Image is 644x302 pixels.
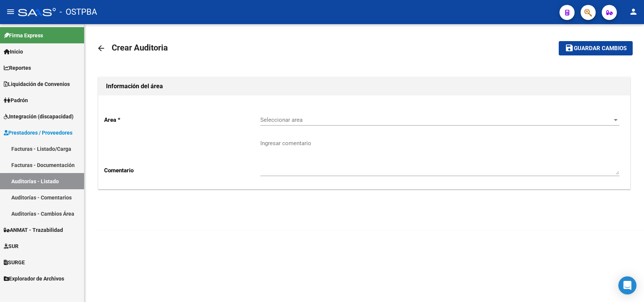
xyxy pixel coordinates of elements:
span: Reportes [4,64,31,72]
h1: Información del área [106,80,622,92]
span: SURGE [4,258,25,267]
span: - OSTPBA [60,4,97,20]
span: Inicio [4,48,23,56]
span: Crear Auditoria [112,43,168,52]
span: Prestadores / Proveedores [4,129,72,137]
span: Firma Express [4,31,43,40]
button: Guardar cambios [559,41,633,55]
mat-icon: save [565,43,574,52]
div: Open Intercom Messenger [618,276,636,294]
mat-icon: menu [6,7,15,16]
span: Explorador de Archivos [4,274,64,283]
span: SUR [4,242,18,250]
span: ANMAT - Trazabilidad [4,226,63,234]
span: Padrón [4,96,28,104]
span: Guardar cambios [574,45,627,52]
span: Liquidación de Convenios [4,80,70,88]
span: Integración (discapacidad) [4,112,74,121]
span: Seleccionar area [260,117,613,123]
mat-icon: person [629,7,638,16]
mat-icon: arrow_back [97,44,106,53]
p: Comentario [104,166,260,175]
p: Area * [104,116,260,124]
